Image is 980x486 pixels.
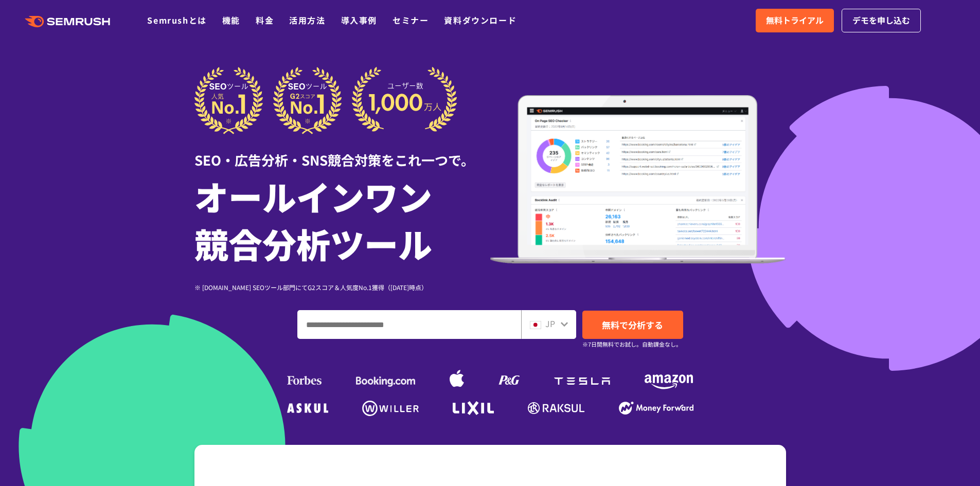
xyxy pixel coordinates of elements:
[582,339,682,349] small: ※7日間無料でお試し。自動課金なし。
[852,14,910,27] span: デモを申し込む
[582,311,683,339] a: 無料で分析する
[545,317,555,330] span: JP
[393,14,429,26] a: セミナー
[444,14,516,26] a: 資料ダウンロード
[341,14,377,26] a: 導入事例
[222,14,240,26] a: 機能
[147,14,206,26] a: Semrushとは
[289,14,325,26] a: 活用方法
[842,9,921,32] a: デモを申し込む
[766,14,824,27] span: 無料トライアル
[602,318,663,331] span: 無料で分析する
[256,14,274,26] a: 料金
[194,134,490,170] div: SEO・広告分析・SNS競合対策をこれ一つで。
[194,172,490,267] h1: オールインワン 競合分析ツール
[756,9,834,32] a: 無料トライアル
[298,311,521,338] input: ドメイン、キーワードまたはURLを入力してください
[194,282,490,292] div: ※ [DOMAIN_NAME] SEOツール部門にてG2スコア＆人気度No.1獲得（[DATE]時点）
